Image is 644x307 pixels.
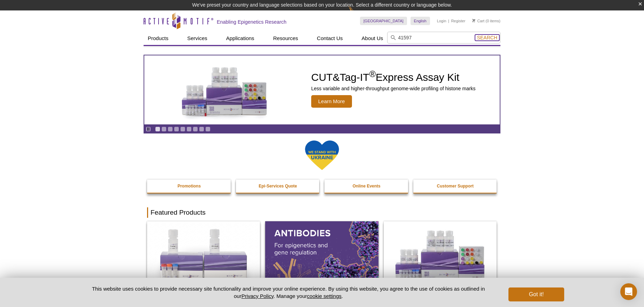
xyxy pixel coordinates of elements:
img: DNA Library Prep Kit for Illumina [147,221,260,290]
img: Change Here [348,5,367,22]
a: Register [451,18,465,23]
h2: CUT&Tag-IT Express Assay Kit [311,72,476,83]
a: About Us [358,32,388,45]
strong: Customer Support [437,184,474,189]
a: Promotions [147,179,231,193]
a: English [411,17,430,25]
button: cookie settings [307,293,342,299]
a: Go to slide 3 [168,126,173,132]
h2: Enabling Epigenetics Research [217,19,286,25]
a: Go to slide 5 [180,126,185,132]
li: | [448,17,449,25]
img: CUT&Tag-IT® Express Assay Kit [384,221,497,290]
span: Learn More [311,95,352,108]
a: Go to slide 8 [199,126,204,132]
strong: Promotions [177,184,201,189]
a: Privacy Policy [242,293,274,299]
p: This website uses cookies to provide necessary site functionality and improve your online experie... [80,285,497,300]
a: Resources [269,32,302,45]
a: Contact Us [313,32,347,45]
a: Toggle autoplay [146,126,151,132]
input: Keyword, Cat. No. [387,32,500,44]
a: Go to slide 9 [205,126,210,132]
div: Open Intercom Messenger [620,283,637,300]
a: Customer Support [413,179,498,193]
a: [GEOGRAPHIC_DATA] [360,17,407,25]
a: Applications [222,32,259,45]
a: Products [144,32,172,45]
a: Go to slide 1 [155,126,160,132]
h2: Featured Products [147,207,497,218]
a: CUT&Tag-IT Express Assay Kit CUT&Tag-IT®Express Assay Kit Less variable and higher-throughput gen... [144,55,500,124]
a: Online Events [324,179,409,193]
a: Go to slide 7 [193,126,198,132]
article: CUT&Tag-IT Express Assay Kit [144,55,500,124]
img: Your Cart [472,19,475,22]
sup: ® [369,69,376,79]
p: Less variable and higher-throughput genome-wide profiling of histone marks [311,85,476,92]
img: We Stand With Ukraine [305,140,339,171]
a: Services [183,32,212,45]
strong: Epi-Services Quote [259,184,297,189]
a: Login [437,18,446,23]
a: Go to slide 2 [161,126,167,132]
a: Go to slide 4 [174,126,179,132]
strong: Online Events [353,184,381,189]
a: Go to slide 6 [186,126,192,132]
li: (0 items) [472,17,500,25]
img: All Antibodies [265,221,378,290]
button: Search [475,34,499,41]
button: Got it! [508,287,564,301]
a: Epi-Services Quote [236,179,320,193]
a: Cart [472,18,484,23]
span: Search [477,35,497,40]
img: CUT&Tag-IT Express Assay Kit [167,52,282,128]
